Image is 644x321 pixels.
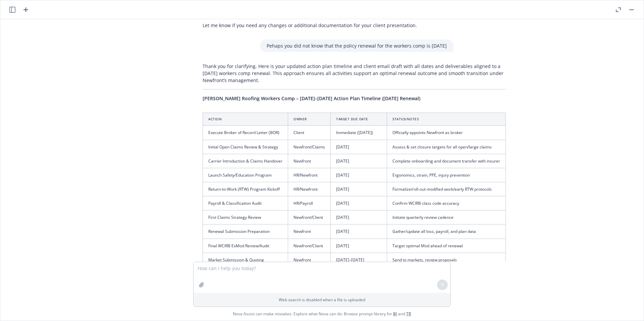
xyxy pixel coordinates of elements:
p: Let me know if you need any changes or additional documentation for your client presentation. [203,22,447,29]
td: First Claims Strategy Review [203,210,288,224]
td: Send to markets, review proposals [387,253,506,267]
td: Launch Safety/Education Program [203,168,288,182]
td: Carrier Introduction & Claims Handover [203,154,288,168]
span: Nova Assist can make mistakes. Explore what Nova can do: Browse prompt library for and [233,307,411,321]
td: Confirm WCIRB class code accuracy [387,196,506,210]
td: Execute Broker of Record Letter (BOR) [203,126,288,140]
td: [DATE] [331,154,387,168]
td: HR/Newfront [288,182,331,196]
td: Payroll & Classification Audit [203,196,288,210]
td: Return-to-Work (RTW) Program Kickoff [203,182,288,196]
td: [DATE] [331,196,387,210]
a: BI [393,311,397,317]
th: Action [203,113,288,126]
td: Formalize/roll-out modified work/early RTW protocols [387,182,506,196]
td: Initiate quarterly review cadence [387,210,506,224]
p: Thank you for clarifying. Here is your updated action plan timeline and client email draft with a... [203,63,506,84]
td: [DATE] [331,224,387,239]
td: Newfront/Claims [288,140,331,154]
td: [DATE] [331,182,387,196]
td: Target optimal Mod ahead of renewal [387,239,506,253]
td: HR/Newfront [288,168,331,182]
td: Newfront [288,154,331,168]
p: Pehaps you did not know that the policy renewal for the workers comp is [DATE] [267,42,447,49]
td: Newfront [288,224,331,239]
td: [DATE] [331,140,387,154]
th: Status/Notes [387,113,506,126]
td: Market Submission & Quoting [203,253,288,267]
p: Web search is disabled when a file is uploaded [198,297,446,303]
td: Complete onboarding and document transfer with insurer [387,154,506,168]
td: Assess & set closure targets for all open/large claims [387,140,506,154]
a: TR [406,311,411,317]
td: Initial Open Claims Review & Strategy [203,140,288,154]
span: [PERSON_NAME] Roofing Workers Comp – [DATE]–[DATE] Action Plan Timeline ([DATE] Renewal) [203,95,420,102]
td: Newfront [288,253,331,267]
td: Gather/update all loss, payroll, and plan data [387,224,506,239]
th: Owner [288,113,331,126]
td: Newfront/Client [288,239,331,253]
th: Target Due Date [331,113,387,126]
td: [DATE]–[DATE] [331,253,387,267]
td: Ergonomics, strain, PPE, injury prevention [387,168,506,182]
td: Final WCIRB ExMod Review/Audit [203,239,288,253]
td: [DATE] [331,168,387,182]
td: Renewal Submission Preparation [203,224,288,239]
td: Immediate ([DATE]) [331,126,387,140]
td: Newfront/Client [288,210,331,224]
td: Client [288,126,331,140]
td: [DATE] [331,210,387,224]
td: HR/Payroll [288,196,331,210]
td: [DATE] [331,239,387,253]
td: Officially appoints Newfront as broker [387,126,506,140]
